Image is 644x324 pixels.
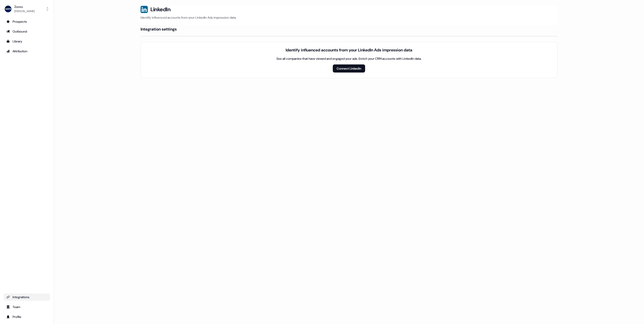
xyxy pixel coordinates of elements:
[141,15,557,20] p: Identify influenced accounts from your LinkedIn Ads impression data.
[4,313,50,320] a: Go to profile
[4,28,50,35] a: Go to outbound experience
[6,315,47,319] div: Profile
[276,56,421,61] div: See all companies that have viewed and engaged your ads. Enrich your CRM accounts with LinkedIn d...
[6,29,47,34] div: Outbound
[6,19,47,24] div: Prospects
[333,64,365,73] button: Connect LinkedIn
[150,6,170,13] h3: LinkedIn
[14,4,35,9] div: Zoovu
[4,48,50,55] a: Go to attribution
[286,47,412,53] div: Identify influenced accounts from your LinkedIn Ads impression data
[4,293,50,301] a: Go to integrations
[6,39,47,44] div: Library
[4,303,50,311] a: Go to team
[4,18,50,25] a: Go to prospects
[6,305,47,309] div: Team
[14,9,35,13] div: [PERSON_NAME]
[4,38,50,45] a: Go to templates
[4,4,50,14] button: Zoovu[PERSON_NAME]
[6,49,47,53] div: Attribution
[6,295,47,299] div: Integrations
[141,26,177,32] h4: Integration settings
